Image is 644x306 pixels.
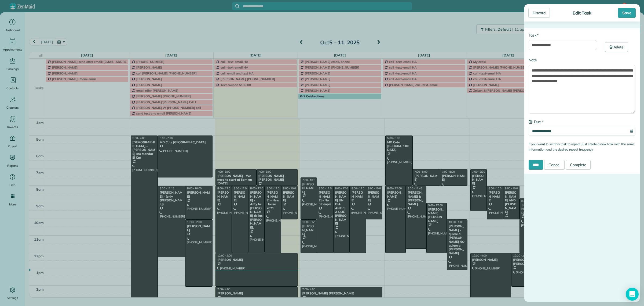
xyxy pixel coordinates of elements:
[626,288,639,301] div: Open Intercom Messenger
[529,33,539,38] label: Task
[529,119,544,124] label: Due
[571,10,593,16] div: Edit Task
[566,160,591,170] a: Complete
[529,57,537,63] label: Note
[605,42,628,52] a: Delete
[618,8,636,18] div: Save
[528,8,550,18] div: Discard
[529,142,634,151] small: If you want to set this task to repeat, just create a new task with the same information and the ...
[544,160,565,170] a: Cancel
